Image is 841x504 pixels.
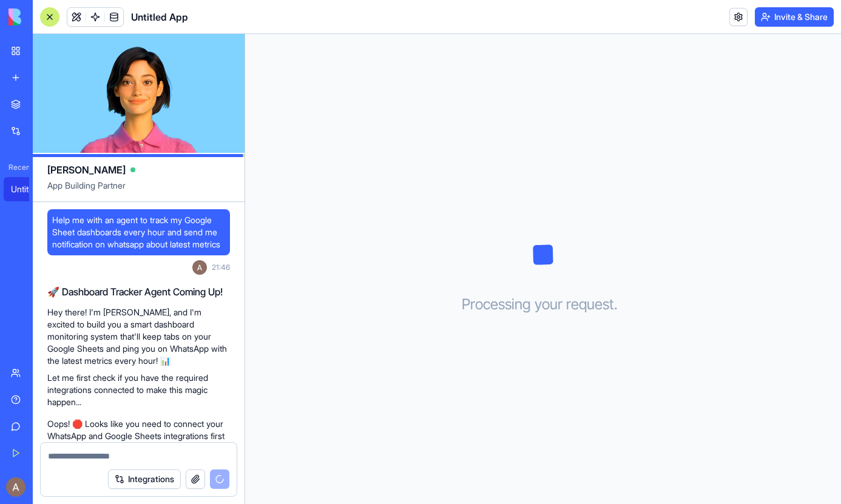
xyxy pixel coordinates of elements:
[47,180,230,201] span: App Building Partner
[8,8,84,25] img: logo
[614,295,618,314] span: .
[131,10,188,24] span: Untitled App
[212,263,230,272] span: 21:46
[47,284,230,299] h2: 🚀 Dashboard Tracker Agent Coming Up!
[47,163,126,177] span: [PERSON_NAME]
[4,163,29,172] span: Recent
[6,477,25,497] img: ACg8ocIO_saGXsYtVDXRv5Z2Ue7Lg-TBD8KGWquSIA93HTerZFakng=s96-c
[4,177,52,201] a: Untitled App
[52,214,225,250] span: Help me with an agent to track my Google Sheet dashboards every hour and send me notification on ...
[47,306,230,367] p: Hey there! I'm [PERSON_NAME], and I'm excited to build you a smart dashboard monitoring system th...
[11,183,45,195] div: Untitled App
[755,7,834,27] button: Invite & Share
[47,372,230,408] p: Let me first check if you have the required integrations connected to make this magic happen...
[462,295,625,314] h3: Processing your request
[108,469,181,489] button: Integrations
[47,418,230,466] p: Oops! 🛑 Looks like you need to connect your WhatsApp and Google Sheets integrations first before ...
[192,260,207,275] img: ACg8ocIO_saGXsYtVDXRv5Z2Ue7Lg-TBD8KGWquSIA93HTerZFakng=s96-c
